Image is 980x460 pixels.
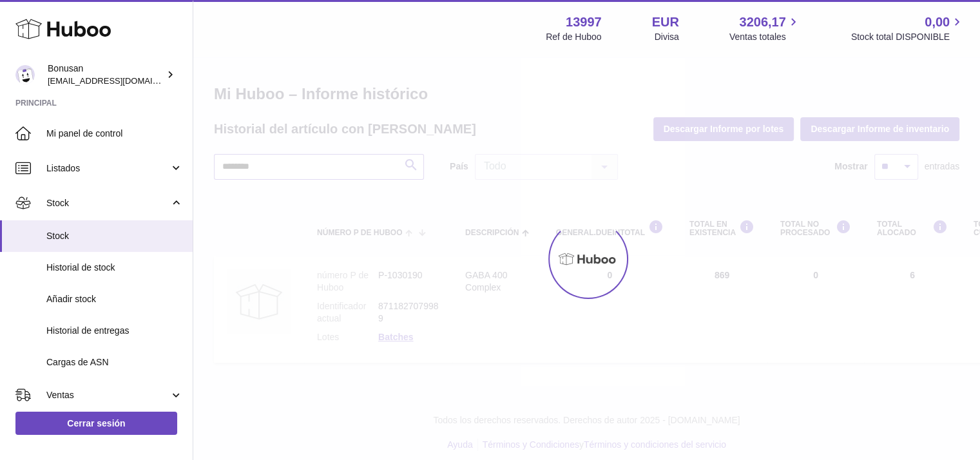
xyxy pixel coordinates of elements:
div: Ref de Huboo [546,31,601,43]
a: 0,00 Stock total DISPONIBLE [851,14,965,43]
div: Bonusan [48,62,164,87]
span: Ventas [46,389,169,401]
span: 3206,17 [739,14,785,31]
div: Divisa [655,31,679,43]
span: Historial de entregas [46,325,183,337]
span: Historial de stock [46,262,183,274]
strong: EUR [652,14,679,31]
a: 3206,17 Ventas totales [729,14,801,43]
span: Ventas totales [729,31,801,43]
span: Mi panel de control [46,128,183,140]
span: Añadir stock [46,293,183,305]
span: [EMAIL_ADDRESS][DOMAIN_NAME] [48,75,189,86]
span: Stock [46,197,169,209]
strong: 13997 [566,14,602,31]
span: Cargas de ASN [46,356,183,369]
img: info@bonusan.es [15,65,35,84]
span: Stock total DISPONIBLE [851,31,965,43]
span: Listados [46,162,169,175]
span: 0,00 [925,14,950,31]
span: Stock [46,230,183,242]
a: Cerrar sesión [15,412,177,435]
